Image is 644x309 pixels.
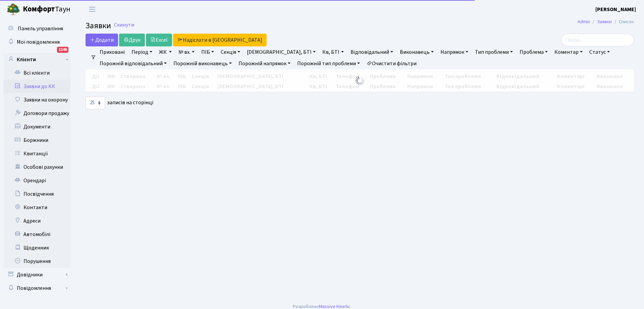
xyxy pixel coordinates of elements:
[156,46,174,58] a: ЖК
[23,4,55,14] b: Комфорт
[199,46,217,58] a: ПІБ
[612,18,634,26] li: Список
[595,5,636,13] a: [PERSON_NAME]
[97,46,127,58] a: Приховані
[355,75,365,86] img: Обробка...
[97,58,169,69] a: Порожній відповідальний
[472,46,516,58] a: Тип проблеми
[57,47,68,53] div: 1146
[114,22,134,28] a: Скинути
[90,36,114,44] span: Додати
[568,15,644,29] nav: breadcrumb
[218,46,243,58] a: Секція
[86,96,153,109] label: записів на сторінці
[3,214,70,228] a: Адреси
[3,147,70,160] a: Квитанції
[3,268,70,281] a: Довідники
[3,120,70,133] a: Документи
[3,66,70,80] a: Всі клієнти
[86,34,118,46] a: Додати
[364,58,419,69] a: Очистити фільтри
[17,38,60,46] span: Мої повідомлення
[86,96,105,109] select: записів на сторінці
[3,80,70,93] a: Заявки до КК
[397,46,436,58] a: Виконавець
[3,22,70,35] a: Панель управління
[3,174,70,187] a: Орендарі
[3,160,70,174] a: Особові рахунки
[561,34,634,46] input: Пошук...
[236,58,293,69] a: Порожній напрямок
[3,35,70,49] a: Мої повідомлення1146
[129,46,155,58] a: Період
[119,34,145,46] a: Друк
[438,46,471,58] a: Напрямок
[552,46,585,58] a: Коментар
[244,46,318,58] a: [DEMOGRAPHIC_DATA], БТІ
[517,46,550,58] a: Проблема
[7,3,20,16] img: logo.png
[3,228,70,241] a: Автомобілі
[3,93,70,107] a: Заявки на охорону
[294,58,363,69] a: Порожній тип проблеми
[86,20,111,32] span: Заявки
[348,46,396,58] a: Відповідальний
[173,34,267,46] a: Надіслати в [GEOGRAPHIC_DATA]
[578,18,590,25] a: Admin
[3,107,70,120] a: Договори продажу
[171,58,234,69] a: Порожній виконавець
[23,4,70,15] span: Таун
[3,53,70,66] a: Клієнти
[587,46,612,58] a: Статус
[3,281,70,295] a: Повідомлення
[146,34,172,46] a: Excel
[3,187,70,201] a: Посвідчення
[3,255,70,268] a: Порушення
[595,6,636,13] b: [PERSON_NAME]
[18,25,63,32] span: Панель управління
[3,241,70,255] a: Щоденник
[3,201,70,214] a: Контакти
[320,46,346,58] a: Кв, БТІ
[3,133,70,147] a: Боржники
[84,4,101,15] button: Переключити навігацію
[176,46,197,58] a: № вх.
[597,18,612,25] a: Заявки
